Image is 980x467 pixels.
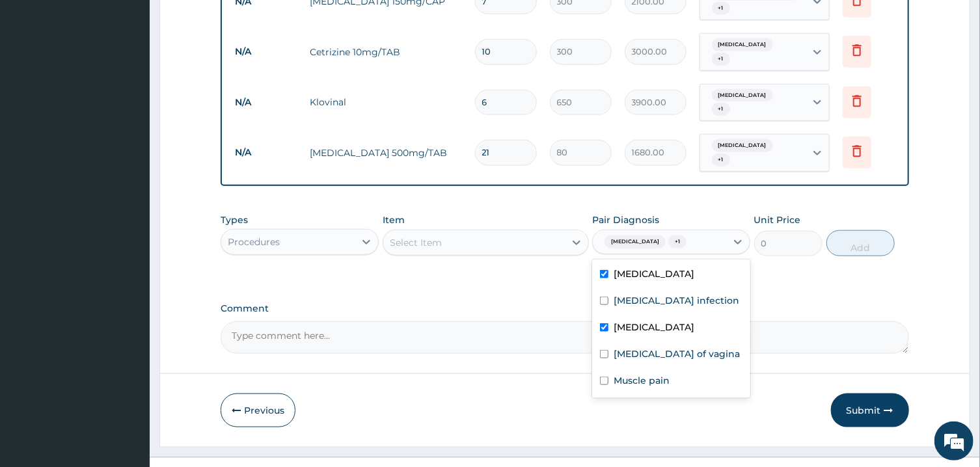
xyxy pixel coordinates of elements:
[712,153,730,167] span: + 1
[68,73,219,90] div: Chat with us now
[712,89,773,102] span: [MEDICAL_DATA]
[75,146,180,278] span: We're online!
[303,39,468,65] td: Cetrizine 10mg/TAB
[712,103,730,116] span: + 1
[228,140,303,165] td: N/A
[826,230,895,256] button: Add
[614,374,670,387] label: Muscle pain
[303,89,468,115] td: Klovinal
[228,40,303,64] td: N/A
[213,7,245,38] div: Minimize live chat window
[712,2,730,15] span: + 1
[7,321,248,366] textarea: Type your message and hit 'Enter'
[614,347,740,360] label: [MEDICAL_DATA] of vagina
[221,394,295,427] button: Previous
[754,213,801,226] label: Unit Price
[228,235,280,248] div: Procedures
[221,303,908,314] label: Comment
[605,235,666,248] span: [MEDICAL_DATA]
[228,90,303,114] td: N/A
[592,213,659,226] label: Pair Diagnosis
[614,294,739,307] label: [MEDICAL_DATA] infection
[831,394,909,427] button: Submit
[712,53,730,66] span: + 1
[24,65,53,98] img: d_794563401_company_1708531726252_794563401
[668,235,687,248] span: + 1
[303,140,468,166] td: [MEDICAL_DATA] 500mg/TAB
[712,139,773,152] span: [MEDICAL_DATA]
[614,321,694,334] label: [MEDICAL_DATA]
[390,236,442,249] div: Select Item
[712,38,773,51] span: [MEDICAL_DATA]
[383,213,405,226] label: Item
[614,267,694,280] label: [MEDICAL_DATA]
[221,215,248,226] label: Types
